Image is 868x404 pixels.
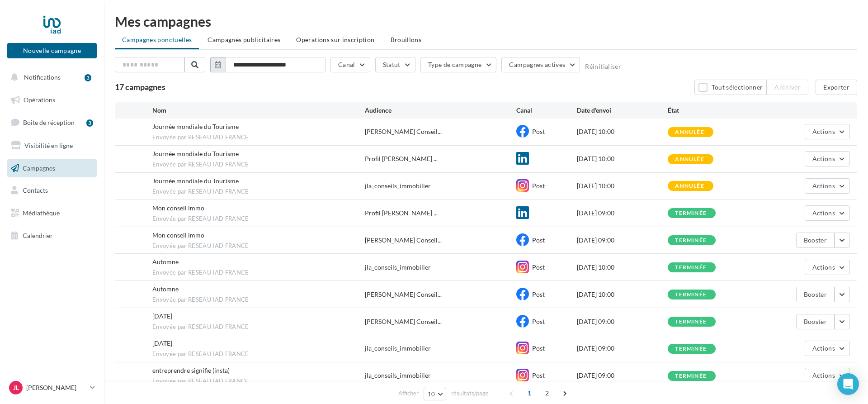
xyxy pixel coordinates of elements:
span: Visibilité en ligne [24,142,73,149]
button: Canal [330,57,370,72]
a: Campagnes [5,159,99,178]
span: [PERSON_NAME] Conseil... [365,127,442,136]
div: [DATE] 09:00 [577,236,668,245]
button: Actions [805,368,850,383]
div: [DATE] 10:00 [577,290,668,299]
div: jla_conseils_immobilier [365,263,431,272]
span: Médiathèque [23,209,60,217]
span: entreprendre signifie (insta) [152,366,230,374]
a: JL [PERSON_NAME] [7,379,97,396]
span: Boîte de réception [23,119,75,126]
span: Afficher [398,389,419,398]
div: jla_conseils_immobilier [365,181,431,190]
span: Actions [812,209,835,217]
span: Actions [812,155,835,162]
span: Campagnes publicitaires [208,36,280,43]
button: Actions [805,151,850,166]
span: Post [532,318,545,325]
span: 17 campagnes [115,82,165,92]
div: terminée [675,373,707,379]
button: Booster [796,287,835,302]
div: [DATE] 09:00 [577,209,668,218]
div: Audience [365,106,516,115]
span: Profil [PERSON_NAME] ... [365,154,438,163]
div: Nom [152,106,365,115]
span: JL [13,383,19,392]
button: Archiver [767,80,808,95]
div: État [668,106,759,115]
div: Canal [516,106,577,115]
span: Post [532,263,545,271]
span: Automne [152,285,179,293]
span: Post [532,290,545,298]
span: Post [532,182,545,190]
div: Open Intercom Messenger [837,373,859,395]
button: Booster [796,233,835,248]
div: [DATE] 10:00 [577,154,668,163]
a: Visibilité en ligne [5,136,99,155]
span: [PERSON_NAME] Conseil... [365,290,442,299]
span: Envoyée par RESEAU IAD FRANCE [152,133,365,142]
button: Nouvelle campagne [7,43,97,58]
span: [PERSON_NAME] Conseil... [365,236,442,245]
div: [DATE] 10:00 [577,127,668,136]
span: Envoyée par RESEAU IAD FRANCE [152,161,365,169]
span: 1 [522,386,537,400]
div: jla_conseils_immobilier [365,371,431,380]
a: Opérations [5,90,99,109]
button: Statut [375,57,415,72]
span: Actions [812,128,835,135]
div: Mes campagnes [115,14,857,28]
div: terminée [675,265,707,271]
span: Envoyée par RESEAU IAD FRANCE [152,269,365,277]
div: Date d'envoi [577,106,668,115]
button: Actions [805,205,850,221]
span: Brouillons [391,36,422,43]
span: Mon conseil immo [152,231,204,239]
div: [DATE] 09:00 [577,371,668,380]
span: Post [532,128,545,135]
span: Post [532,236,545,244]
span: Post [532,344,545,352]
a: Contacts [5,181,99,200]
span: Actions [812,344,835,352]
div: [DATE] 10:00 [577,181,668,190]
span: Envoyée par RESEAU IAD FRANCE [152,377,365,385]
div: terminée [675,210,707,216]
div: 3 [86,119,93,127]
span: Envoyée par RESEAU IAD FRANCE [152,350,365,358]
div: jla_conseils_immobilier [365,344,431,353]
button: 10 [424,388,447,400]
div: terminée [675,346,707,352]
p: [PERSON_NAME] [26,383,86,392]
div: terminée [675,319,707,325]
button: Actions [805,124,850,139]
span: 10 [428,390,435,398]
span: [PERSON_NAME] Conseil... [365,317,442,326]
span: résultats/page [451,389,489,398]
div: annulée [675,129,704,135]
span: Envoyée par RESEAU IAD FRANCE [152,296,365,304]
span: Campagnes actives [509,61,565,68]
span: Journée mondiale du Tourisme [152,177,239,185]
div: 3 [85,74,91,81]
span: Envoyée par RESEAU IAD FRANCE [152,323,365,331]
button: Campagnes actives [501,57,580,72]
span: Mon conseil immo [152,204,204,212]
span: Journée mondiale du Tourisme [152,150,239,157]
div: [DATE] 10:00 [577,263,668,272]
span: Journée mondiale du Tourisme [152,123,239,130]
span: Profil [PERSON_NAME] ... [365,209,438,218]
span: Envoyée par RESEAU IAD FRANCE [152,188,365,196]
span: Opérations [24,96,55,104]
a: Boîte de réception3 [5,113,99,132]
span: Journée du patrimoine [152,312,172,320]
button: Réinitialiser [585,63,621,70]
div: annulée [675,157,704,162]
span: Actions [812,263,835,271]
button: Tout sélectionner [694,80,767,95]
button: Exporter [816,80,857,95]
button: Actions [805,341,850,356]
a: Calendrier [5,226,99,245]
span: Campagnes [23,164,55,171]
